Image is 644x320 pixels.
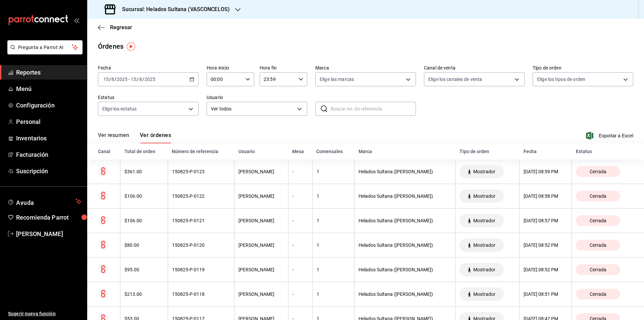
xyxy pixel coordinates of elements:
[317,267,350,272] div: 1
[587,218,609,223] span: Cerrada
[524,267,568,272] div: [DATE] 08:52 PM
[238,242,284,248] div: [PERSON_NAME]
[587,291,609,297] span: Cerrada
[587,169,609,174] span: Cerrada
[16,117,82,126] span: Personal
[317,193,350,199] div: 1
[16,229,82,238] span: [PERSON_NAME]
[292,149,308,154] div: Mesa
[471,291,498,297] span: Mostrador
[16,150,82,159] span: Facturación
[16,213,82,222] span: Recomienda Parrot
[140,132,171,143] button: Ver órdenes
[207,95,307,100] label: Usuario
[172,193,230,199] div: 150825-P-0122
[471,242,498,248] span: Mostrador
[172,169,230,174] div: 150825-P-0123
[207,65,254,70] label: Hora inicio
[16,101,82,110] span: Configuración
[533,65,633,70] label: Tipo de orden
[587,193,609,199] span: Cerrada
[537,76,585,83] span: Elige los tipos de orden
[16,197,73,205] span: Ayuda
[8,310,82,317] span: Sugerir nueva función
[172,149,230,154] div: Número de referencia
[124,267,163,272] div: $95.00
[359,149,451,154] div: Marca
[128,77,130,82] span: -
[18,44,72,51] span: Pregunta a Parrot AI
[359,193,451,199] div: Helados Sultana ([PERSON_NAME])
[110,24,132,31] span: Regresar
[317,291,350,297] div: 1
[292,291,308,297] div: -
[316,149,350,154] div: Comensales
[98,24,132,31] button: Regresar
[172,291,230,297] div: 150825-P-0118
[359,291,451,297] div: Helados Sultana ([PERSON_NAME])
[292,218,308,223] div: -
[260,65,307,70] label: Hora fin
[460,149,516,154] div: Tipo de orden
[524,193,568,199] div: [DATE] 08:58 PM
[98,65,199,70] label: Fecha
[292,193,308,199] div: -
[524,218,568,223] div: [DATE] 08:57 PM
[359,169,451,174] div: Helados Sultana ([PERSON_NAME])
[320,76,354,83] span: Elige las marcas
[144,77,156,82] input: ----
[317,242,350,248] div: 1
[359,218,451,223] div: Helados Sultana ([PERSON_NAME])
[172,218,230,223] div: 150825-P-0121
[524,242,568,248] div: [DATE] 08:52 PM
[524,169,568,174] div: [DATE] 08:59 PM
[317,218,350,223] div: 1
[587,132,633,140] span: Exportar a Excel
[292,242,308,248] div: -
[524,291,568,297] div: [DATE] 08:51 PM
[98,132,171,143] div: navigation tabs
[471,169,498,174] span: Mostrador
[124,149,164,154] div: Total de orden
[102,105,137,112] span: Elige los estatus
[114,77,116,82] span: /
[331,102,416,116] input: Buscar no. de referencia
[117,5,230,13] h3: Sucursal: Helados Sultana (VASCONCELOS)
[127,42,135,51] img: Tooltip marker
[124,193,163,199] div: $106.00
[524,149,568,154] div: Fecha
[139,77,142,82] input: --
[142,77,144,82] span: /
[471,267,498,272] span: Mostrador
[16,167,82,176] span: Suscripción
[103,77,109,82] input: --
[74,17,79,23] button: open_drawer_menu
[5,49,83,56] a: Pregunta a Parrot AI
[576,149,633,154] div: Estatus
[238,291,284,297] div: [PERSON_NAME]
[315,65,416,70] label: Marca
[317,169,350,174] div: 1
[124,242,163,248] div: $80.00
[98,41,123,51] div: Órdenes
[172,267,230,272] div: 150825-P-0119
[292,169,308,174] div: -
[109,77,111,82] span: /
[587,242,609,248] span: Cerrada
[424,65,525,70] label: Canal de venta
[130,77,137,82] input: --
[471,193,498,199] span: Mostrador
[238,218,284,223] div: [PERSON_NAME]
[587,267,609,272] span: Cerrada
[238,169,284,174] div: [PERSON_NAME]
[137,77,139,82] span: /
[7,40,83,54] button: Pregunta a Parrot AI
[16,84,82,93] span: Menú
[124,291,163,297] div: $213.00
[428,76,482,83] span: Elige los canales de venta
[238,149,284,154] div: Usuario
[124,218,163,223] div: $106.00
[238,267,284,272] div: [PERSON_NAME]
[116,77,128,82] input: ----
